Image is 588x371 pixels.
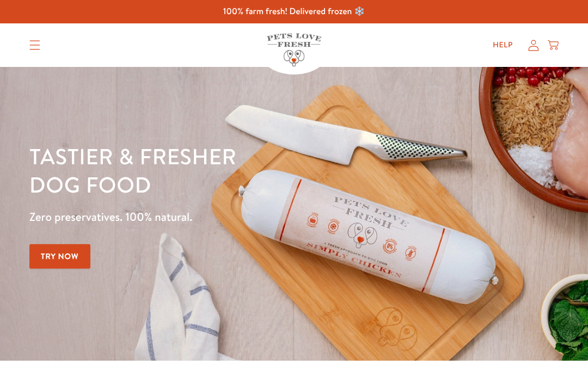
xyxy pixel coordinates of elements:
a: Try Now [29,244,90,269]
summary: Translation missing: en.sections.header.menu [21,32,49,59]
a: Help [484,34,522,56]
h1: Tastier & fresher dog food [29,142,382,199]
img: Pets Love Fresh [267,33,321,66]
p: Zero preservatives. 100% natural. [29,207,382,227]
